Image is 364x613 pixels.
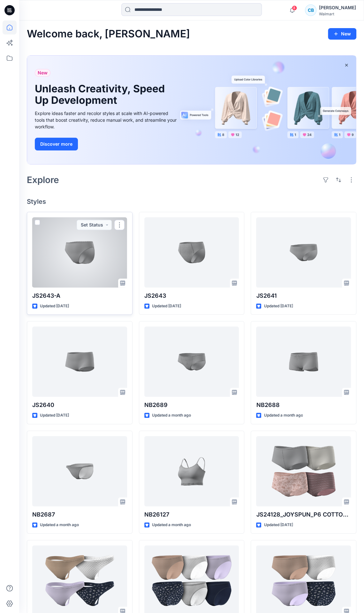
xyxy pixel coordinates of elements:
[319,4,356,11] div: [PERSON_NAME]
[35,138,178,150] a: Discover more
[27,198,356,205] h4: Styles
[144,326,239,397] a: NB2689
[35,138,78,150] button: Discover more
[256,401,351,410] p: NB2688
[40,303,69,310] p: Updated [DATE]
[32,436,127,506] a: NB2687
[32,510,127,519] p: NB2687
[144,436,239,506] a: NB26127
[144,291,239,300] p: JS2643
[38,69,48,77] span: New
[32,217,127,287] a: JS2643-A
[144,217,239,287] a: JS2643
[328,28,356,40] button: New
[32,291,127,300] p: JS2643-A
[152,522,191,528] p: Updated a month ago
[292,5,297,11] span: 8
[32,326,127,397] a: JS2640
[264,412,303,419] p: Updated a month ago
[27,28,190,40] h2: Welcome back, [PERSON_NAME]
[35,110,178,130] div: Explore ideas faster and recolor styles at scale with AI-powered tools that boost creativity, red...
[264,303,293,310] p: Updated [DATE]
[32,401,127,410] p: JS2640
[256,326,351,397] a: NB2688
[319,11,356,16] div: Walmart
[152,412,191,419] p: Updated a month ago
[256,436,351,506] a: JS24128_JOYSPUN_P6 COTTON BOYSHORT
[152,303,181,310] p: Updated [DATE]
[27,175,59,185] h2: Explore
[35,83,169,106] h1: Unleash Creativity, Speed Up Development
[40,522,79,528] p: Updated a month ago
[256,510,351,519] p: JS24128_JOYSPUN_P6 COTTON BOYSHORT
[256,291,351,300] p: JS2641
[305,4,316,16] div: CB
[40,412,69,419] p: Updated [DATE]
[256,217,351,287] a: JS2641
[144,401,239,410] p: NB2689
[144,510,239,519] p: NB26127
[264,522,293,528] p: Updated [DATE]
